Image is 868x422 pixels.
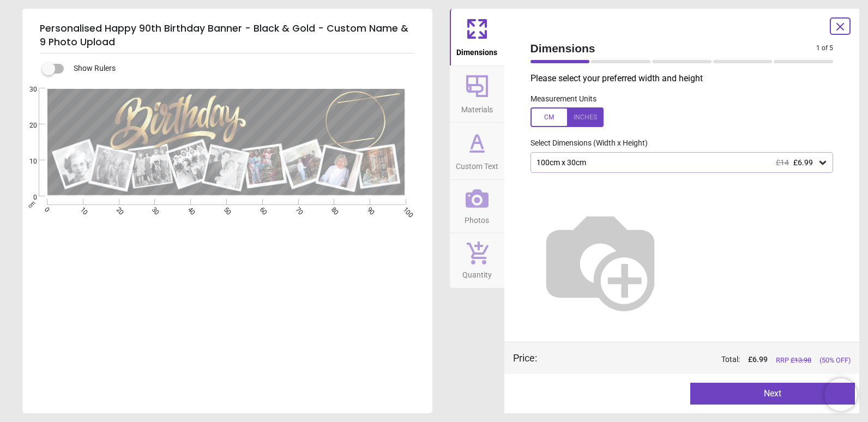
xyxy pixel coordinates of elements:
[456,42,497,58] span: Dimensions
[450,123,504,179] button: Custom Text
[49,62,432,75] div: Show Rulers
[450,66,504,123] button: Materials
[690,383,855,405] button: Next
[16,121,37,130] span: 20
[513,351,537,365] div: Price :
[461,99,493,116] span: Materials
[522,138,648,149] label: Select Dimensions (Width x Height)
[531,73,842,85] p: Please select your preferred width and height
[465,210,489,226] span: Photos
[776,355,811,365] span: RRP
[816,44,833,53] span: 1 of 5
[535,158,818,167] div: 100cm x 30cm
[16,157,37,166] span: 10
[40,17,415,53] h5: Personalised Happy 90th Birthday Banner - Black & Gold - Custom Name & 9 Photo Upload
[462,264,492,281] span: Quantity
[450,180,504,233] button: Photos
[793,158,813,167] span: £6.99
[531,94,596,105] label: Measurement Units
[16,193,37,202] span: 0
[531,40,817,56] span: Dimensions
[824,378,857,411] iframe: Brevo live chat
[748,354,768,365] span: £
[16,85,37,94] span: 30
[776,158,789,167] span: £14
[752,355,768,364] span: 6.99
[450,9,504,65] button: Dimensions
[819,355,851,365] span: (50% OFF)
[456,156,498,172] span: Custom Text
[553,354,851,365] div: Total:
[531,190,670,330] img: Helper for size comparison
[791,356,811,364] span: £ 13.98
[450,233,504,288] button: Quantity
